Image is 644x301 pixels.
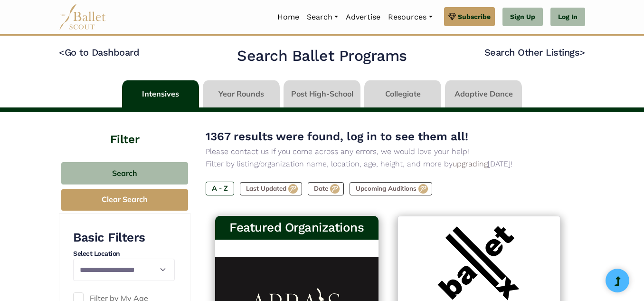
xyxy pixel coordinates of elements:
img: gem.svg [448,11,456,22]
h4: Filter [59,112,190,148]
li: Post High-School [282,80,362,107]
p: Please contact us if you come across any errors, we would love your help! [206,146,570,158]
span: Subscribe [458,11,491,22]
h3: Featured Organizations [223,220,371,236]
a: Advertise [342,7,384,27]
label: Upcoming Auditions [350,182,432,195]
code: > [579,46,585,58]
label: Last Updated [240,182,302,195]
li: Collegiate [362,80,443,107]
li: Adaptive Dance [443,80,524,107]
code: < [59,46,65,58]
span: 1367 results were found, log in to see them all! [206,130,468,143]
a: upgrading [453,159,488,168]
button: Search [61,162,188,184]
a: Search [303,7,342,27]
label: Date [308,182,344,195]
label: A - Z [206,182,234,195]
a: Subscribe [444,7,495,26]
a: <Go to Dashboard [59,47,139,58]
h3: Basic Filters [73,230,175,246]
a: Log In [550,8,585,27]
li: Year Rounds [201,80,282,107]
h2: Search Ballet Programs [237,46,407,66]
a: Sign Up [502,8,543,27]
a: Home [274,7,303,27]
h4: Select Location [73,249,175,259]
a: Search Other Listings> [484,47,585,58]
a: Resources [384,7,436,27]
button: Clear Search [61,189,188,211]
p: Filter by listing/organization name, location, age, height, and more by [DATE]! [206,158,570,170]
li: Intensives [120,80,201,107]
